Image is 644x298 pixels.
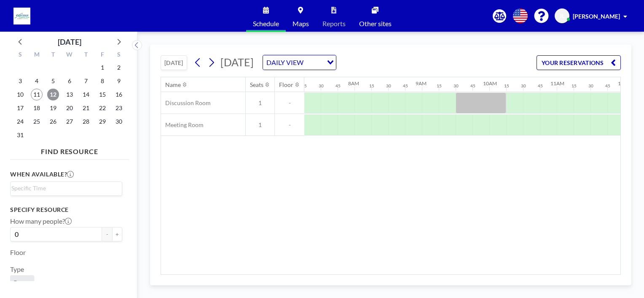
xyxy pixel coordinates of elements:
[47,102,59,114] span: Tuesday, August 19, 2025
[10,144,129,156] h4: FIND RESOURCE
[250,81,263,89] div: Seats
[369,83,374,89] div: 15
[13,279,31,287] span: Room
[306,57,322,68] input: Search for option
[403,83,408,89] div: 45
[110,50,127,61] div: S
[64,102,75,114] span: Wednesday, August 20, 2025
[113,102,125,114] span: Saturday, August 23, 2025
[521,83,526,89] div: 30
[322,20,346,27] span: Reports
[113,89,125,100] span: Saturday, August 16, 2025
[302,83,307,89] div: 15
[97,89,108,100] span: Friday, August 15, 2025
[80,89,92,100] span: Thursday, August 14, 2025
[31,102,43,114] span: Monday, August 18, 2025
[386,83,391,89] div: 30
[78,50,94,61] div: T
[113,75,125,87] span: Saturday, August 9, 2025
[588,83,593,89] div: 30
[265,57,305,68] span: DAILY VIEW
[275,99,304,107] span: -
[359,20,392,27] span: Other sites
[58,36,81,48] div: [DATE]
[97,62,108,73] span: Friday, August 1, 2025
[10,206,122,214] h3: Specify resource
[572,83,577,89] div: 15
[80,102,92,114] span: Thursday, August 21, 2025
[14,129,26,141] span: Sunday, August 31, 2025
[246,99,274,107] span: 1
[453,83,459,89] div: 30
[10,248,26,257] label: Floor
[279,81,293,89] div: Floor
[29,50,45,61] div: M
[253,20,279,27] span: Schedule
[161,99,211,107] span: Discussion Room
[550,80,564,87] div: 11AM
[10,265,24,274] label: Type
[47,116,59,127] span: Tuesday, August 26, 2025
[292,20,309,27] span: Maps
[246,121,274,129] span: 1
[10,217,72,225] label: How many people?
[64,89,75,100] span: Wednesday, August 13, 2025
[47,75,59,87] span: Tuesday, August 5, 2025
[14,116,26,127] span: Sunday, August 24, 2025
[504,83,509,89] div: 15
[12,50,29,61] div: S
[97,102,108,114] span: Friday, August 22, 2025
[335,83,341,89] div: 45
[64,116,75,127] span: Wednesday, August 27, 2025
[559,12,565,20] span: JL
[64,75,75,87] span: Wednesday, August 6, 2025
[62,50,78,61] div: W
[161,121,204,129] span: Meeting Room
[263,55,336,70] div: Search for option
[31,116,43,127] span: Monday, August 25, 2025
[275,121,304,129] span: -
[45,50,62,61] div: T
[470,83,475,89] div: 45
[14,102,26,114] span: Sunday, August 17, 2025
[416,80,427,87] div: 9AM
[102,227,112,241] button: -
[31,75,43,87] span: Monday, August 4, 2025
[112,227,122,241] button: +
[47,89,59,100] span: Tuesday, August 12, 2025
[13,8,30,24] img: organization-logo
[113,116,125,127] span: Saturday, August 30, 2025
[97,75,108,87] span: Friday, August 8, 2025
[348,80,359,87] div: 8AM
[80,75,92,87] span: Thursday, August 7, 2025
[319,83,324,89] div: 30
[537,55,621,70] button: YOUR RESERVATIONS
[11,184,117,193] input: Search for option
[165,81,181,89] div: Name
[573,13,620,20] span: [PERSON_NAME]
[538,83,543,89] div: 45
[483,80,497,87] div: 10AM
[31,89,43,100] span: Monday, August 11, 2025
[11,182,122,195] div: Search for option
[113,62,125,73] span: Saturday, August 2, 2025
[14,89,26,100] span: Sunday, August 10, 2025
[94,50,110,61] div: F
[161,55,187,70] button: [DATE]
[80,116,92,127] span: Thursday, August 28, 2025
[220,56,254,68] span: [DATE]
[14,75,26,87] span: Sunday, August 3, 2025
[605,83,610,89] div: 45
[618,80,631,87] div: 12PM
[437,83,442,89] div: 15
[97,116,108,127] span: Friday, August 29, 2025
